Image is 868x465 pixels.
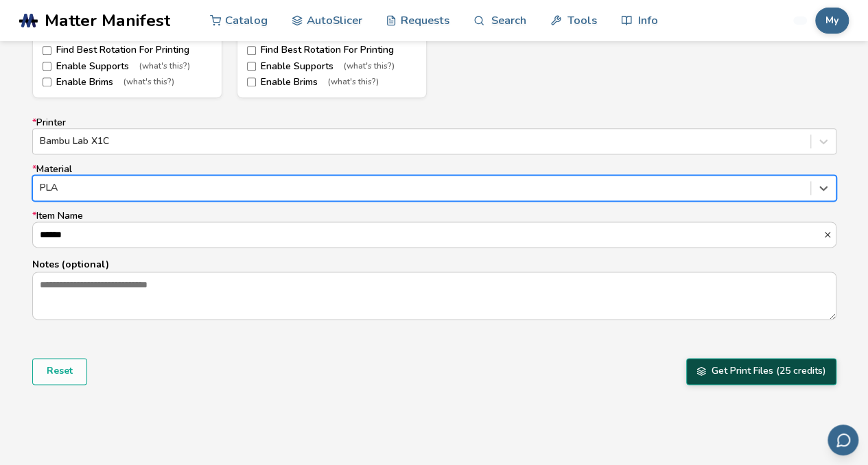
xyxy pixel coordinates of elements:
[828,425,858,455] button: Send feedback via email
[33,222,823,247] input: *Item Name
[247,61,417,72] label: Enable Supports
[815,8,849,34] button: My
[32,117,836,154] label: Printer
[124,77,174,87] span: (what's this?)
[32,164,836,201] label: Material
[45,11,170,30] span: Matter Manifest
[32,211,836,248] label: Item Name
[43,77,212,88] label: Enable Brims
[43,61,212,72] label: Enable Supports
[43,77,51,86] input: Enable Brims(what's this?)
[823,230,836,239] button: *Item Name
[247,77,256,86] input: Enable Brims(what's this?)
[32,358,87,384] button: Reset
[32,257,836,272] p: Notes (optional)
[43,46,51,55] input: Find Best Rotation For Printing
[247,77,417,88] label: Enable Brims
[247,45,417,56] label: Find Best Rotation For Printing
[139,62,190,71] span: (what's this?)
[43,45,212,56] label: Find Best Rotation For Printing
[247,46,256,55] input: Find Best Rotation For Printing
[328,77,379,87] span: (what's this?)
[686,358,836,384] button: Get Print Files (25 credits)
[247,62,256,71] input: Enable Supports(what's this?)
[33,272,836,319] textarea: Notes (optional)
[43,62,51,71] input: Enable Supports(what's this?)
[344,62,395,71] span: (what's this?)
